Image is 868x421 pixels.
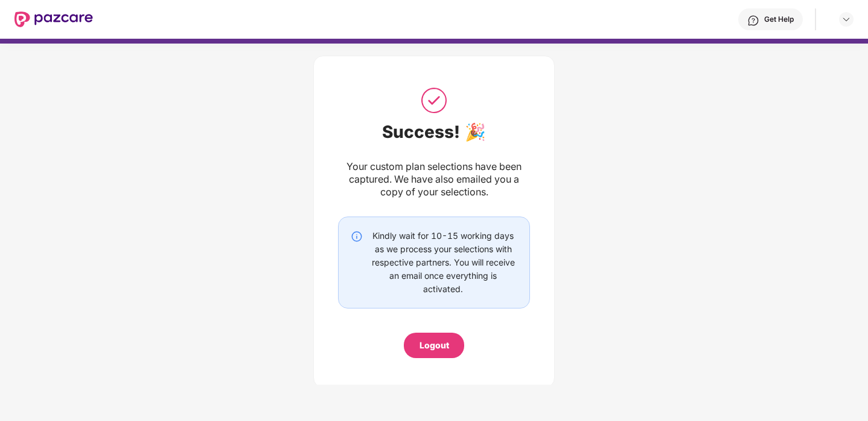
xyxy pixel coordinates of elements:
img: svg+xml;base64,PHN2ZyB3aWR0aD0iNTAiIGhlaWdodD0iNTAiIHZpZXdCb3g9IjAgMCA1MCA1MCIgZmlsbD0ibm9uZSIgeG... [419,85,449,116]
div: Kindly wait for 10-15 working days as we process your selections with respective partners. You wi... [369,229,517,296]
img: New Pazcare Logo [14,11,93,27]
img: svg+xml;base64,PHN2ZyBpZD0iSGVscC0zMngzMiIgeG1sbnM9Imh0dHA6Ly93d3cudzMub3JnLzIwMDAvc3ZnIiB3aWR0aD... [747,15,759,27]
div: Success! 🎉 [338,122,530,142]
div: Get Help [764,15,794,24]
div: Your custom plan selections have been captured. We have also emailed you a copy of your selections. [338,160,530,198]
img: svg+xml;base64,PHN2ZyBpZD0iRHJvcGRvd24tMzJ4MzIiIHhtbG5zPSJodHRwOi8vd3d3LnczLm9yZy8yMDAwL3N2ZyIgd2... [841,15,851,24]
div: Logout [420,339,449,352]
img: svg+xml;base64,PHN2ZyBpZD0iSW5mby0yMHgyMCIgeG1sbnM9Imh0dHA6Ly93d3cudzMub3JnLzIwMDAvc3ZnIiB3aWR0aD... [351,230,363,243]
